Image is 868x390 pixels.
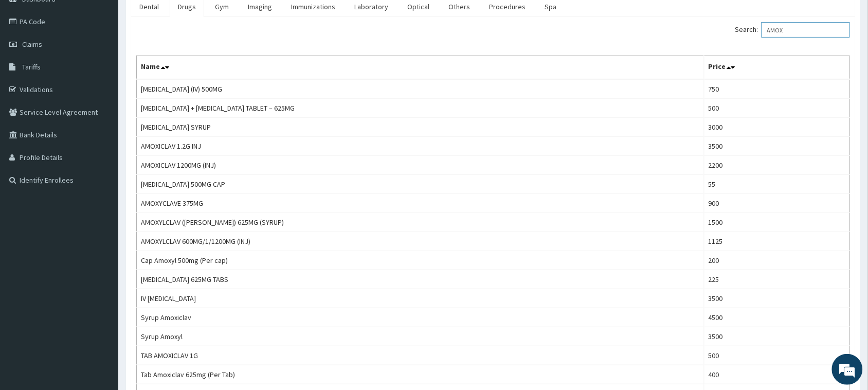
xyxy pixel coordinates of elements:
td: 3500 [704,289,850,308]
td: 2200 [704,156,850,175]
div: Chat with us now [53,58,173,71]
td: Tab Amoxiclav 625mg (Per Tab) [137,365,704,384]
span: Claims [22,40,42,49]
td: 500 [704,99,850,118]
td: 1125 [704,232,850,251]
td: 200 [704,251,850,270]
td: 750 [704,79,850,99]
td: [MEDICAL_DATA] SYRUP [137,118,704,137]
td: 3500 [704,327,850,346]
textarea: Type your message and hit 'Enter' [5,281,196,317]
td: [MEDICAL_DATA] 500MG CAP [137,175,704,194]
th: Name [137,56,704,80]
th: Price [704,56,850,80]
td: 400 [704,365,850,384]
td: [MEDICAL_DATA] 625MG TABS [137,270,704,289]
td: [MEDICAL_DATA] + [MEDICAL_DATA] TABLET – 625MG [137,99,704,118]
td: 1500 [704,213,850,232]
td: AMOXYLCLAV ([PERSON_NAME]) 625MG (SYRUP) [137,213,704,232]
td: Syrup Amoxiclav [137,308,704,327]
td: Syrup Amoxyl [137,327,704,346]
span: We're online! [60,130,142,234]
label: Search: [735,22,850,38]
span: Tariffs [22,62,41,72]
div: Minimize live chat window [169,5,193,30]
td: 4500 [704,308,850,327]
td: AMOXYLCLAV 600MG/1/1200MG (INJ) [137,232,704,251]
td: AMOXICLAV 1200MG (INJ) [137,156,704,175]
td: 225 [704,270,850,289]
td: 900 [704,194,850,213]
td: 55 [704,175,850,194]
img: d_794563401_company_1708531726252_794563401 [19,51,42,77]
td: 3000 [704,118,850,137]
input: Search: [762,22,850,38]
td: AMOXICLAV 1.2G INJ [137,137,704,156]
td: Cap Amoxyl 500mg (Per cap) [137,251,704,270]
td: [MEDICAL_DATA] (IV) 500MG [137,79,704,99]
td: 3500 [704,137,850,156]
td: 500 [704,346,850,365]
td: TAB AMOXICLAV 1G [137,346,704,365]
td: IV [MEDICAL_DATA] [137,289,704,308]
td: AMOXYCLAVE 375MG [137,194,704,213]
